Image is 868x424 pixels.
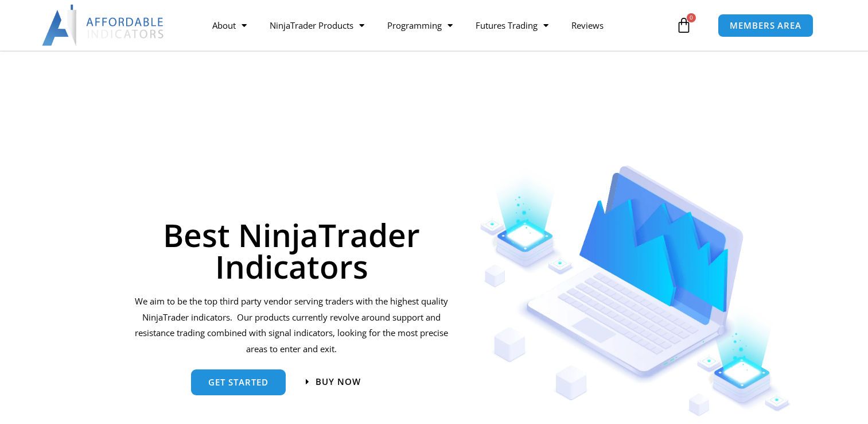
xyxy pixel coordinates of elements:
a: Programming [376,12,464,38]
h1: Best NinjaTrader Indicators [133,219,450,282]
a: Reviews [560,12,615,38]
nav: Menu [201,12,673,38]
span: 0 [687,13,696,22]
span: Buy now [316,377,361,386]
a: Futures Trading [464,12,560,38]
span: get started [208,378,268,387]
a: NinjaTrader Products [258,12,376,38]
a: Buy now [306,377,361,386]
a: 0 [659,9,709,42]
a: MEMBERS AREA [718,14,813,37]
img: Indicators 1 | Affordable Indicators – NinjaTrader [480,165,791,417]
p: We aim to be the top third party vendor serving traders with the highest quality NinjaTrader indi... [133,294,450,357]
a: About [201,12,258,38]
img: LogoAI | Affordable Indicators – NinjaTrader [42,5,165,46]
a: get started [191,369,286,395]
span: MEMBERS AREA [730,21,801,30]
